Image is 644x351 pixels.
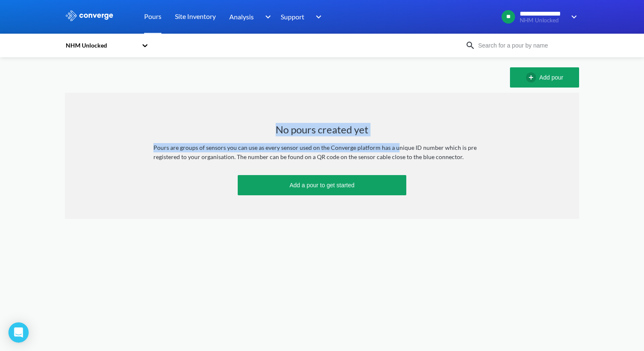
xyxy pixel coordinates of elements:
img: add-circle-outline.svg [526,72,539,82]
button: Add a pour to get started [238,175,406,195]
img: downArrow.svg [260,12,273,22]
span: Support [281,11,304,22]
img: icon-search.svg [465,40,475,51]
img: logo_ewhite.svg [65,10,114,21]
div: NHM Unlocked [65,41,137,50]
img: downArrow.svg [310,12,324,22]
h1: No pours created yet [276,123,368,136]
input: Search for a pour by name [475,41,577,50]
img: downArrow.svg [566,12,579,22]
span: Analysis [229,11,254,22]
div: Pours are groups of sensors you can use as every sensor used on the Converge platform has a uniqu... [153,143,491,162]
button: Add pour [510,67,579,88]
span: NHM Unlocked [520,17,566,24]
div: Open Intercom Messenger [8,322,29,343]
